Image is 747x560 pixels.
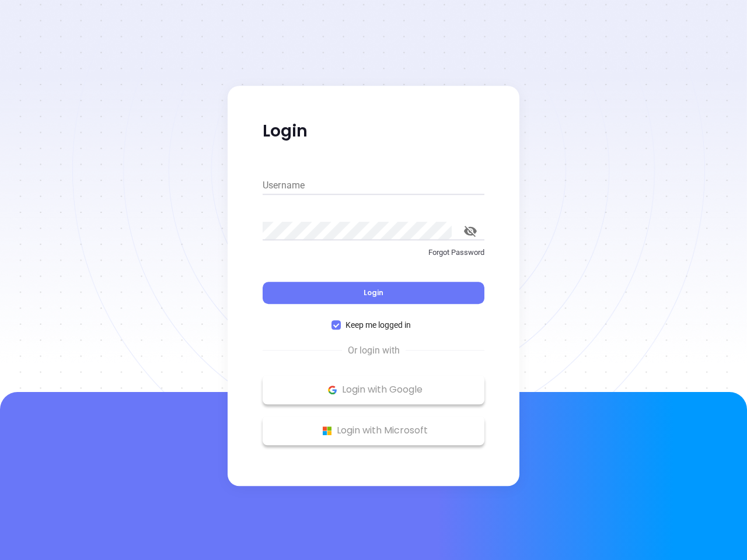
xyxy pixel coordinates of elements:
a: Forgot Password [263,247,484,268]
span: Keep me logged in [341,318,416,331]
p: Forgot Password [263,247,484,258]
span: Login [364,288,383,297]
p: Login with Microsoft [268,422,479,439]
button: Microsoft Logo Login with Microsoft [263,416,484,445]
img: Microsoft Logo [320,423,334,438]
p: Login with Google [268,381,479,398]
img: Google Logo [325,383,340,397]
button: Google Logo Login with Google [263,375,484,404]
button: Login [263,282,484,304]
span: Or login with [342,344,406,358]
p: Login [263,121,484,142]
button: toggle password visibility [456,217,484,245]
